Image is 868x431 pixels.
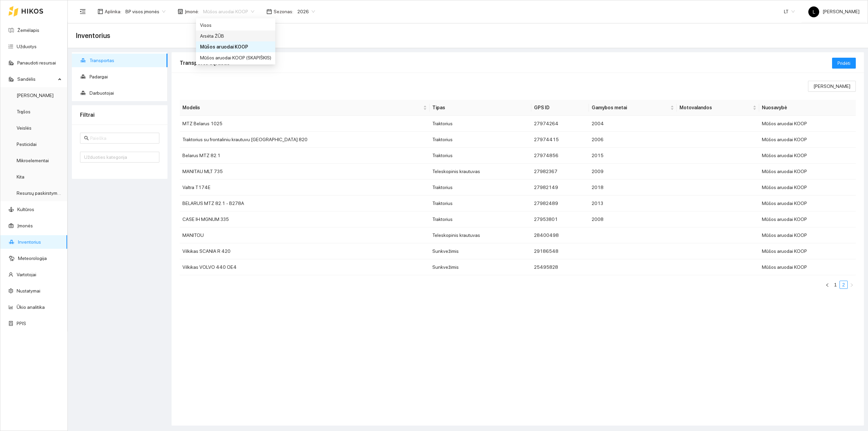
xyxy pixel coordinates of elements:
th: Tipas [430,100,531,116]
a: Kita [17,174,24,180]
span: Darbuotojai [90,86,162,100]
span: Sandėlis [17,72,56,86]
div: Arsėta ŽŪB [200,32,271,40]
td: MTZ Belarus 1025 [180,116,430,132]
span: LT [784,6,795,17]
td: Sunkvežimis [430,243,531,259]
td: BELARUS MTZ 82.1 - B278A [180,195,430,211]
div: Visos [196,20,275,31]
a: Inventorius [18,239,41,245]
a: 2 [840,281,847,288]
th: this column's title is Motovalandos,this column is sortable [677,100,759,116]
span: Inventorius [76,30,110,41]
button: [PERSON_NAME] [808,81,856,92]
span: menu-fold [80,8,86,15]
td: Traktorius [430,148,531,164]
span: Mūšos aruodai KOOP [203,6,254,17]
td: Teleskopinis krautuvas [430,227,531,243]
td: Vilkikas VOLVO 440 OE4 [180,259,430,275]
a: Ūkio analitika [17,304,45,310]
span: layout [98,9,103,14]
span: Sezonas : [274,8,293,15]
td: Traktorius [430,180,531,195]
div: Mūšos aruodai KOOP [196,41,275,52]
span: BP visos įmonės [125,6,165,17]
div: Mūšos aruodai KOOP [200,43,271,51]
span: Aplinka : [105,8,121,15]
td: Mūšos aruodai KOOP [759,243,856,259]
a: Žemėlapis [17,27,39,33]
a: Vartotojai [17,272,36,277]
td: 27974415 [531,132,589,148]
td: 2004 [589,116,676,132]
span: Padargai [90,70,162,83]
td: Mūšos aruodai KOOP [759,180,856,195]
div: Mūšos aruodai KOOP (SKAPIŠKIS) [196,52,275,63]
td: 2018 [589,180,676,195]
a: Nustatymai [17,288,40,294]
span: shop [178,9,183,14]
td: 27982489 [531,195,589,211]
td: Sunkvežimis [430,259,531,275]
a: Trąšos [17,109,31,114]
span: Gamybos metai [592,104,669,111]
td: Mūšos aruodai KOOP [759,227,856,243]
td: Traktorius [430,211,531,227]
span: search [84,136,89,140]
td: 2015 [589,148,676,164]
a: Užduotys [17,44,37,49]
td: 2008 [589,211,676,227]
td: Mūšos aruodai KOOP [759,259,856,275]
input: Paieška [90,134,155,142]
span: 2026 [297,6,315,17]
td: Mūšos aruodai KOOP [759,164,856,180]
td: Vilkikas SCANIA R 420 [180,243,430,259]
button: right [848,281,856,289]
a: Meteorologija [18,256,47,261]
td: CASE IH MGNUM 335 [180,211,430,227]
td: 27953801 [531,211,589,227]
th: this column's title is Gamybos metai,this column is sortable [589,100,676,116]
button: Pridėti [832,58,856,69]
li: Pirmyn [848,281,856,289]
td: MANITAU MLT 735 [180,164,430,180]
a: Resursų paskirstymas [17,190,62,196]
span: Motovalandos [679,104,751,111]
div: Filtrai [80,105,159,125]
span: Modelis [182,104,422,111]
td: Traktorius [430,116,531,132]
a: Pesticidai [17,142,37,147]
div: Transporto sąrašas [180,53,832,73]
td: Traktorius [430,132,531,148]
button: menu-fold [76,5,90,18]
td: 2006 [589,132,676,148]
span: left [825,283,829,287]
td: 27982367 [531,164,589,180]
td: 27982149 [531,180,589,195]
td: 27974856 [531,148,589,164]
span: calendar [267,9,272,14]
td: Mūšos aruodai KOOP [759,132,856,148]
td: 28400498 [531,227,589,243]
a: Veislės [17,125,32,131]
span: Įmonė : [185,8,199,15]
a: Kultūros [17,207,34,212]
span: [PERSON_NAME] [808,9,860,14]
td: 25495828 [531,259,589,275]
a: PPIS [17,321,26,326]
a: Panaudoti resursai [17,60,56,65]
div: Arsėta ŽŪB [196,31,275,41]
span: [PERSON_NAME] [813,82,850,90]
a: 1 [832,281,839,288]
a: Įmonės [17,223,33,228]
td: 27974264 [531,116,589,132]
span: right [850,283,854,287]
th: GPS ID [531,100,589,116]
td: 2013 [589,195,676,211]
a: [PERSON_NAME] [17,93,54,98]
td: Mūšos aruodai KOOP [759,211,856,227]
li: 2 [840,281,848,289]
td: Teleskopinis krautuvas [430,164,531,180]
a: Mikroelementai [17,158,49,163]
td: Traktorius su frontaliniu krautuvu [GEOGRAPHIC_DATA] 820 [180,132,430,148]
